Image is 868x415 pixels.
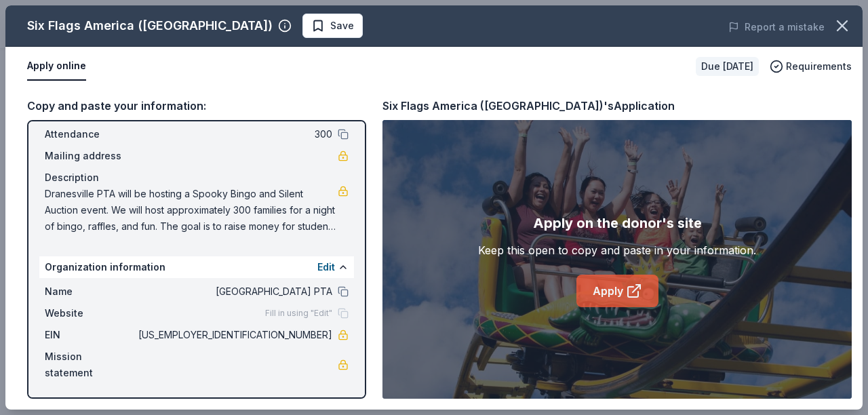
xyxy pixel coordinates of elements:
[45,327,136,343] span: EIN
[330,18,354,34] span: Save
[382,97,675,115] div: Six Flags America ([GEOGRAPHIC_DATA])'s Application
[533,212,702,234] div: Apply on the donor's site
[302,14,363,38] button: Save
[136,327,332,343] span: [US_EMPLOYER_IDENTIFICATION_NUMBER]
[696,57,759,76] div: Due [DATE]
[45,186,338,235] span: Dranesville PTA will be hosting a Spooky Bingo and Silent Auction event. We will host approximate...
[317,259,335,275] button: Edit
[45,170,349,186] div: Description
[27,97,366,115] div: Copy and paste your information:
[728,19,825,35] button: Report a mistake
[45,283,136,300] span: Name
[45,305,136,321] span: Website
[136,283,332,300] span: [GEOGRAPHIC_DATA] PTA
[136,126,332,142] span: 300
[39,256,354,278] div: Organization information
[265,308,332,319] span: Fill in using "Edit"
[27,15,273,37] div: Six Flags America ([GEOGRAPHIC_DATA])
[45,126,136,142] span: Attendance
[45,349,136,381] span: Mission statement
[770,58,852,75] button: Requirements
[45,148,136,164] span: Mailing address
[786,58,852,75] span: Requirements
[576,275,658,307] a: Apply
[27,52,86,81] button: Apply online
[478,242,756,258] div: Keep this open to copy and paste in your information.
